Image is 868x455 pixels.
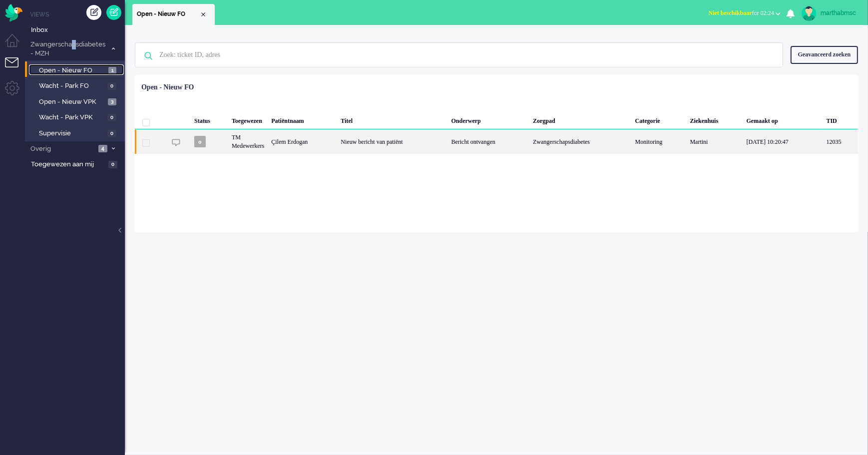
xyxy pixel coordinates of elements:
li: Dashboard menu [5,34,27,56]
span: Zwangerschapsdiabetes - MZH [29,40,106,58]
div: Bericht ontvangen [448,129,530,154]
span: Inbox [31,25,125,35]
a: Omnidesk [5,6,22,14]
div: Patiëntnaam [268,109,337,129]
div: Zwangerschapsdiabetes [529,129,632,154]
span: 3 [108,98,116,106]
div: Categorie [632,109,687,129]
a: Inbox [29,24,125,35]
img: ic_chat_grey.svg [172,138,180,147]
span: 0 [107,130,116,137]
div: TM Medewerkers [228,129,268,154]
li: Tickets menu [5,57,27,80]
div: Open - Nieuw FO [141,82,194,92]
span: 1 [108,67,116,74]
span: Toegewezen aan mij [31,160,105,169]
input: Zoek: ticket ID, adres [152,43,769,67]
a: Supervisie 0 [29,127,124,138]
div: 12035 [823,129,858,154]
button: Niet beschikbaarfor 02:24 [703,6,787,20]
div: Nieuw bericht van patiënt [337,129,447,154]
a: Open - Nieuw VPK 3 [29,96,124,107]
div: Onderwerp [448,109,530,129]
span: o [194,136,206,147]
div: Martini [687,129,743,154]
a: marthabmsc [800,6,858,21]
a: Open - Nieuw FO 1 [29,64,124,75]
span: for 02:24 [709,9,774,16]
div: Ziekenhuis [687,109,743,129]
div: Toegewezen [228,109,268,129]
li: View [132,4,215,25]
li: Admin menu [5,81,27,103]
span: Open - Nieuw VPK [39,97,105,107]
span: 0 [107,114,116,121]
span: Open - Nieuw FO [39,66,106,75]
span: Open - Nieuw FO [137,10,199,18]
img: flow_omnibird.svg [5,4,22,21]
div: Monitoring [632,129,687,154]
div: Geavanceerd zoeken [791,46,858,63]
span: Wacht - Park FO [39,81,105,91]
li: Niet beschikbaarfor 02:24 [703,3,787,25]
span: Wacht - Park VPK [39,113,105,122]
img: ic-search-icon.svg [135,43,161,69]
div: Close tab [199,10,207,18]
div: 12035 [135,129,858,154]
span: Supervisie [39,129,105,138]
span: Overig [29,144,95,154]
div: marthabmsc [821,8,858,18]
div: TID [823,109,858,129]
div: Creëer ticket [86,5,101,20]
a: Toegewezen aan mij 0 [29,158,125,169]
a: Wacht - Park FO 0 [29,80,124,91]
a: Wacht - Park VPK 0 [29,111,124,122]
div: Status [191,109,228,129]
span: 0 [107,82,116,90]
div: Çilem Erdogan [268,129,337,154]
a: Quick Ticket [106,5,121,20]
span: Niet beschikbaar [709,9,752,16]
div: Zorgpad [529,109,632,129]
li: Views [30,10,125,18]
img: avatar [802,6,817,21]
div: Gemaakt op [743,109,823,129]
div: Titel [337,109,447,129]
div: [DATE] 10:20:47 [743,129,823,154]
span: 0 [108,161,117,168]
span: 4 [98,145,107,152]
